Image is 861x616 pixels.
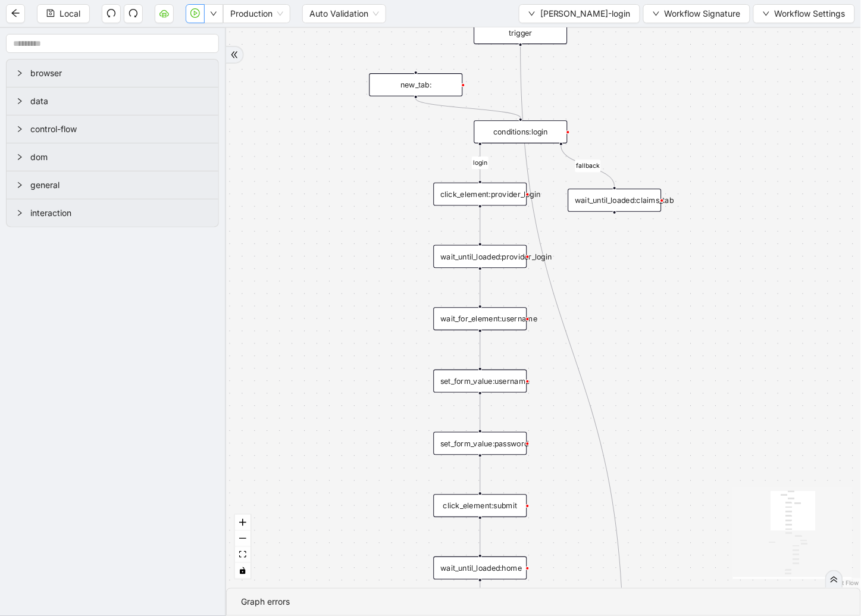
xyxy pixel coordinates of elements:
[665,7,741,20] span: Workflow Signature
[16,154,23,161] span: right
[155,4,174,23] button: cloud-server
[434,370,527,393] div: set_form_value:username
[190,8,200,18] span: play-circle
[568,189,662,212] div: wait_until_loaded:claims_tab
[370,73,463,96] div: new_tab:
[434,245,527,268] div: wait_until_loaded:provider_login
[434,432,527,455] div: set_form_value:password
[474,120,568,143] div: conditions:login
[7,171,218,199] div: general
[235,531,251,547] button: zoom out
[472,146,489,180] g: Edge from conditions:login to click_element:provider_login
[309,5,379,23] span: Auto Validation
[16,98,23,105] span: right
[204,4,223,23] button: down
[434,183,527,206] div: click_element:provider_login
[235,547,251,563] button: fit view
[7,143,218,171] div: dom
[828,580,859,587] a: React Flow attribution
[16,182,23,189] span: right
[434,307,527,330] div: wait_for_element:username
[235,515,251,531] button: zoom in
[434,556,527,580] div: wait_until_loaded:home
[830,576,838,584] span: double-right
[540,7,631,20] span: [PERSON_NAME]-login
[434,495,527,518] div: click_element:submit
[763,10,770,17] span: down
[46,9,55,17] span: save
[6,4,25,23] button: arrow-left
[16,209,23,217] span: right
[528,10,536,17] span: down
[416,99,521,118] g: Edge from new_tab: to conditions:login
[30,151,209,164] span: dom
[230,51,239,59] span: double-right
[775,7,846,20] span: Workflow Settings
[519,4,640,23] button: down[PERSON_NAME]-login
[60,7,80,20] span: Local
[643,4,750,23] button: downWorkflow Signature
[124,4,143,23] button: redo
[235,563,251,579] button: toggle interactivity
[11,8,20,18] span: arrow-left
[7,60,218,87] div: browser
[30,179,209,192] span: general
[7,87,218,115] div: data
[30,123,209,136] span: control-flow
[30,67,209,80] span: browser
[37,4,90,23] button: saveLocal
[753,4,855,23] button: downWorkflow Settings
[210,10,217,17] span: down
[16,70,23,77] span: right
[129,8,138,18] span: redo
[16,126,23,133] span: right
[186,4,205,23] button: play-circle
[568,189,662,212] div: wait_until_loaded:claims_tabplus-circle
[241,596,846,609] div: Graph errors
[30,95,209,108] span: data
[107,8,116,18] span: undo
[102,4,121,23] button: undo
[230,5,283,23] span: Production
[7,115,218,143] div: control-flow
[7,199,218,227] div: interaction
[474,21,567,44] div: trigger
[653,10,660,17] span: down
[30,207,209,220] span: interaction
[159,8,169,18] span: cloud-server
[607,221,622,237] span: plus-circle
[561,146,615,186] g: Edge from conditions:login to wait_until_loaded:claims_tab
